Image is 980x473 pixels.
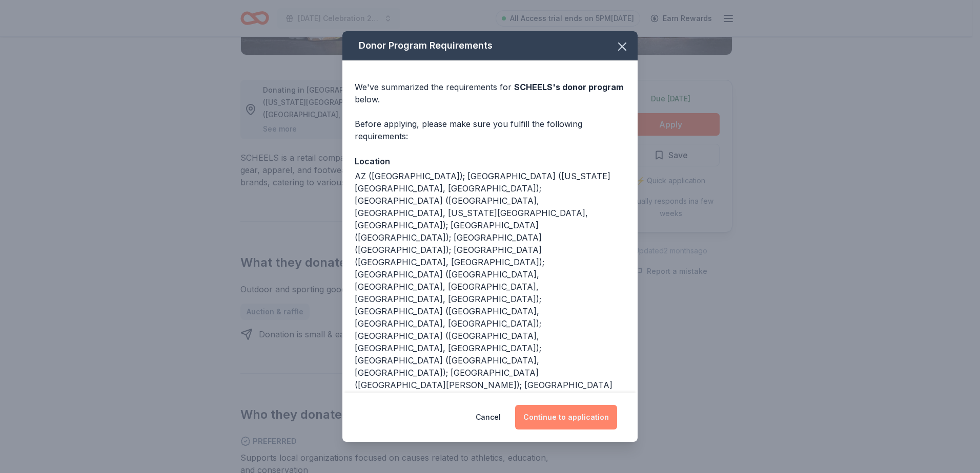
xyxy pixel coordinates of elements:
[515,405,617,429] button: Continue to application
[342,31,638,60] div: Donor Program Requirements
[355,81,625,105] div: We've summarized the requirements for below.
[514,82,623,92] span: SCHEELS 's donor program
[476,405,501,429] button: Cancel
[355,155,625,168] div: Location
[355,118,625,142] div: Before applying, please make sure you fulfill the following requirements:
[355,170,625,453] div: AZ ([GEOGRAPHIC_DATA]); [GEOGRAPHIC_DATA] ([US_STATE][GEOGRAPHIC_DATA], [GEOGRAPHIC_DATA]); [GEOG...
